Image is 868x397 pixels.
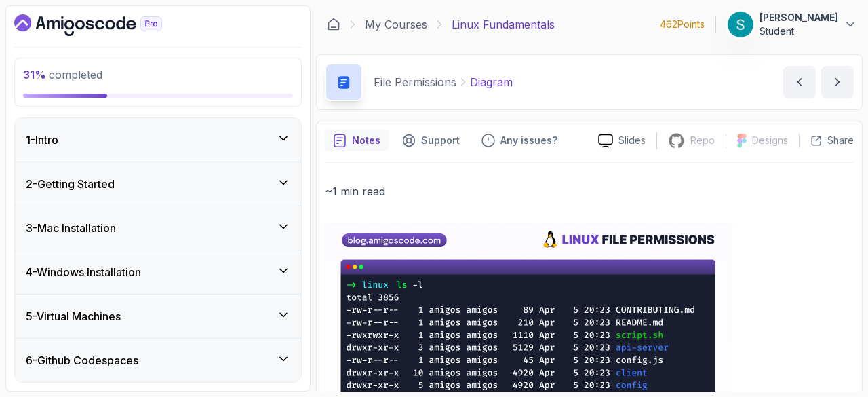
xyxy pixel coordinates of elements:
p: Slides [618,134,646,147]
button: next content [821,66,854,98]
p: 462 Points [660,18,705,31]
span: completed [23,68,102,81]
p: ~1 min read [325,182,854,201]
p: Designs [752,134,788,147]
button: Support button [394,130,468,151]
p: Any issues? [500,134,557,147]
button: previous content [783,66,816,98]
button: notes button [325,130,389,151]
p: Student [759,24,838,38]
h3: 1 - Intro [26,132,58,148]
button: Feedback button [473,130,566,151]
button: 2-Getting Started [15,162,301,206]
p: File Permissions [374,74,456,90]
a: Dashboard [14,14,193,36]
button: Share [799,134,854,147]
img: user profile image [728,12,753,37]
p: Diagram [470,74,513,90]
a: Slides [587,134,656,148]
p: Notes [352,134,380,147]
p: [PERSON_NAME] [759,11,838,24]
button: 5-Virtual Machines [15,295,301,338]
button: 4-Windows Installation [15,250,301,294]
p: Support [421,134,460,147]
button: 3-Mac Installation [15,206,301,250]
span: 31 % [23,68,46,81]
p: Share [827,134,854,147]
p: Linux Fundamentals [452,16,555,33]
h3: 6 - Github Codespaces [26,352,138,368]
a: My Courses [365,16,427,33]
button: 6-Github Codespaces [15,339,301,382]
h3: 5 - Virtual Machines [26,308,121,324]
h3: 4 - Windows Installation [26,264,141,280]
h3: 2 - Getting Started [26,176,115,192]
p: Repo [690,134,715,147]
h3: 3 - Mac Installation [26,220,116,236]
a: Dashboard [327,18,340,31]
button: user profile image[PERSON_NAME]Student [727,11,857,38]
button: 1-Intro [15,118,301,162]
